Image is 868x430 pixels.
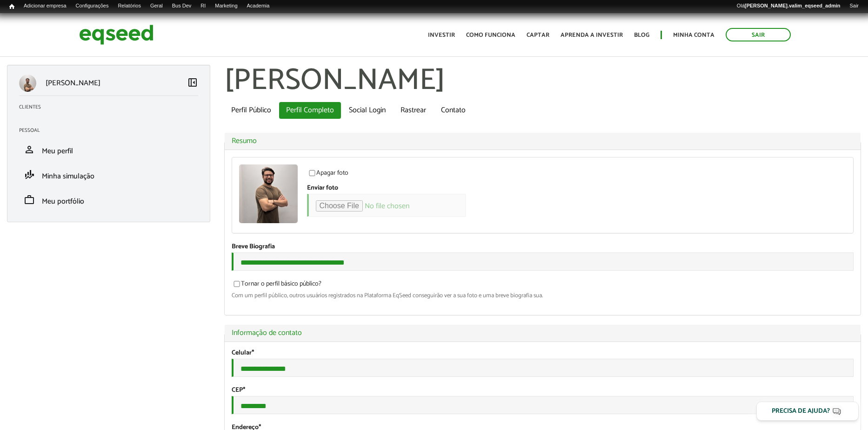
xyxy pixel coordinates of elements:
a: Social Login [342,102,393,119]
a: Rastrear [394,102,433,119]
img: Foto de Leonardo Valim [239,164,298,223]
img: EqSeed [79,22,154,47]
a: Configurações [71,2,114,10]
a: Informação de contato [232,329,854,337]
a: workMeu portfólio [19,194,198,205]
span: left_panel_close [187,77,198,88]
a: Investir [428,32,455,38]
h1: [PERSON_NAME] [224,65,861,97]
input: Tornar o perfil básico público? [228,281,245,287]
span: Início [9,3,14,10]
a: Blog [634,32,649,38]
span: work [24,194,35,205]
span: Minha simulação [42,170,94,183]
span: Este campo é obrigatório. [252,348,254,358]
span: Este campo é obrigatório. [243,385,245,396]
a: Academia [242,2,274,10]
span: Meu perfil [42,145,73,157]
a: Adicionar empresa [19,2,71,10]
a: Geral [146,2,167,10]
a: Sair [845,2,863,10]
a: Aprenda a investir [561,32,623,38]
a: Perfil Público [224,102,278,119]
strong: [PERSON_NAME].valim_eqseed_admin [745,3,841,8]
a: Início [5,2,19,11]
span: finance_mode [24,169,35,180]
div: Com um perfil público, outros usuários registrados na Plataforma EqSeed conseguirão ver a sua fot... [232,293,854,299]
label: Tornar o perfil básico público? [232,281,321,290]
a: Captar [527,32,549,38]
a: Bus Dev [167,2,196,10]
span: person [24,144,35,155]
a: Como funciona [466,32,515,38]
a: Ver perfil do usuário. [239,164,298,223]
input: Apagar foto [304,170,320,176]
a: Olá[PERSON_NAME].valim_eqseed_admin [732,2,845,10]
a: Colapsar menu [187,77,198,90]
h2: Clientes [19,104,205,110]
li: Minha simulação [12,162,205,187]
a: Perfil Completo [279,102,341,119]
label: Celular [232,350,254,356]
li: Meu portfólio [12,187,205,212]
label: CEP [232,387,245,394]
span: Meu portfólio [42,195,84,208]
a: personMeu perfil [19,144,198,155]
li: Meu perfil [12,137,205,162]
label: Enviar foto [307,185,338,191]
a: Resumo [232,137,854,145]
a: Minha conta [673,32,714,38]
a: RI [196,2,210,10]
label: Breve Biografia [232,244,275,250]
label: Apagar foto [307,170,348,179]
a: Marketing [210,2,242,10]
a: Relatórios [113,2,145,10]
h2: Pessoal [19,128,205,133]
a: finance_modeMinha simulação [19,169,198,180]
p: [PERSON_NAME] [46,79,100,88]
a: Contato [434,102,473,119]
a: Sair [726,28,791,41]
